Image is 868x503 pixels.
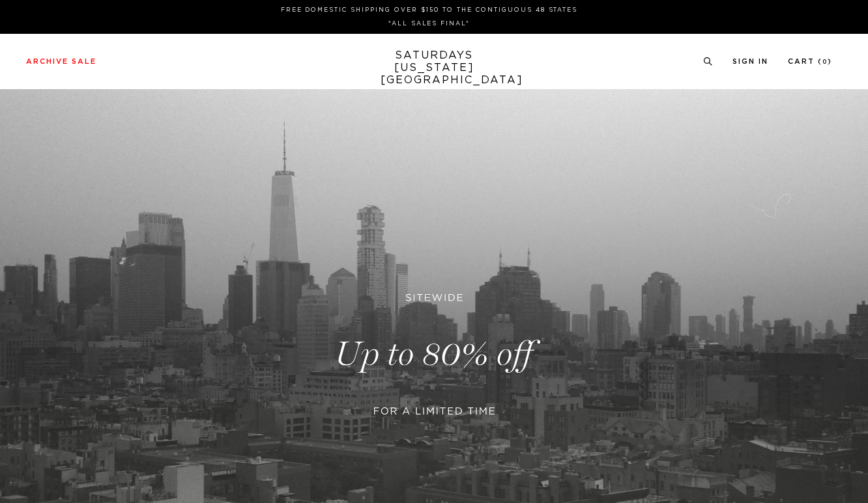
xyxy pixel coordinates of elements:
a: Sign In [732,58,768,65]
p: *ALL SALES FINAL* [31,19,827,29]
a: Archive Sale [26,58,96,65]
a: Cart (0) [788,58,832,65]
a: SATURDAYS[US_STATE][GEOGRAPHIC_DATA] [381,49,488,87]
p: FREE DOMESTIC SHIPPING OVER $150 TO THE CONTIGUOUS 48 STATES [31,5,827,15]
small: 0 [822,59,828,65]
